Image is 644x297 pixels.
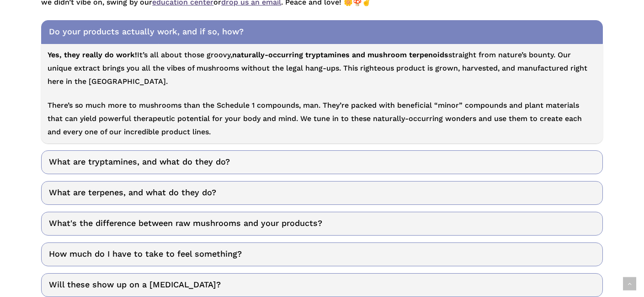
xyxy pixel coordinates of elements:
[41,242,603,266] a: How much do I have to take to feel something?
[48,49,596,99] p: It’s all about those groovy, straight from nature’s bounty. Our unique extract brings you all the...
[41,20,603,44] a: Do your products actually work, and if so, how?
[41,212,603,236] a: What's the difference between raw mushrooms and your products?
[232,50,448,59] strong: naturally-occurring tryptamines and mushroom terpenoids
[41,181,603,205] a: What are terpenes, and what do they do?
[48,50,137,59] strong: Yes, they really do work!
[623,277,636,291] a: Back to top
[48,99,596,138] p: There’s so much more to mushrooms than the Schedule 1 compounds, man. They’re packed with benefic...
[41,150,603,174] a: What are tryptamines, and what do they do?
[41,273,603,297] a: Will these show up on a [MEDICAL_DATA]?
